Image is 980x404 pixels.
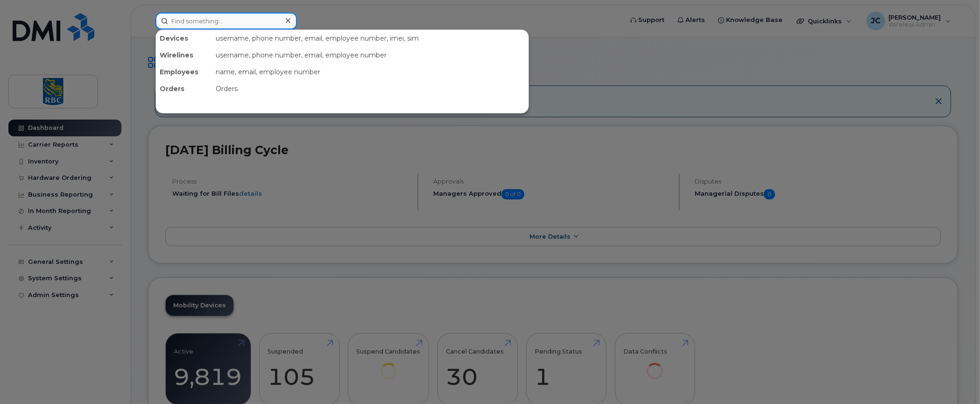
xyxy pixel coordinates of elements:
[212,64,529,80] div: name, email, employee number
[156,30,212,47] div: Devices
[156,47,212,64] div: Wirelines
[156,80,212,97] div: Orders
[212,80,529,97] div: Orders
[212,30,529,47] div: username, phone number, email, employee number, imei, sim
[156,64,212,80] div: Employees
[212,47,529,64] div: username, phone number, email, employee number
